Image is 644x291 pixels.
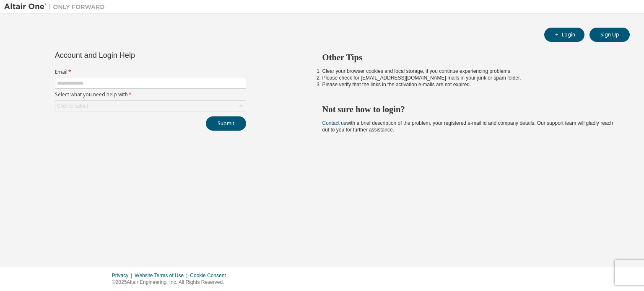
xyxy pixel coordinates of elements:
p: © 2025 Altair Engineering, Inc. All Rights Reserved. [112,279,231,286]
div: Click to select [57,103,88,109]
label: Select what you need help with [55,91,246,98]
span: with a brief description of the problem, your registered e-mail id and company details. Our suppo... [322,120,613,133]
button: Sign Up [589,28,630,42]
img: Altair One [4,3,109,11]
h2: Other Tips [322,52,615,63]
button: Submit [206,116,246,131]
li: Please verify that the links in the activation e-mails are not expired. [322,81,615,88]
div: Account and Login Help [55,52,208,59]
label: Email [55,69,246,75]
div: Privacy [112,272,135,279]
h2: Not sure how to login? [322,104,615,115]
div: Cookie Consent [190,272,231,279]
a: Contact us [322,120,346,126]
li: Clear your browser cookies and local storage, if you continue experiencing problems. [322,68,615,75]
div: Click to select [55,101,246,111]
div: Website Terms of Use [135,272,190,279]
li: Please check for [EMAIL_ADDRESS][DOMAIN_NAME] mails in your junk or spam folder. [322,75,615,81]
button: Login [544,28,584,42]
